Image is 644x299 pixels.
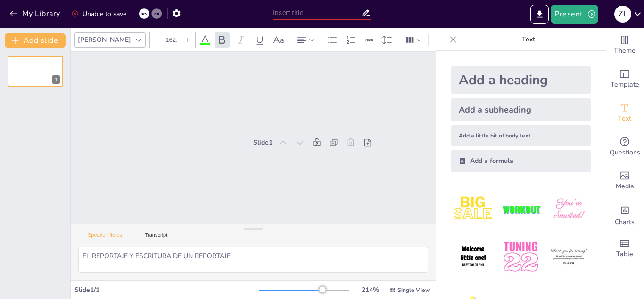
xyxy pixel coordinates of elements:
[397,286,430,294] span: Single View
[359,285,381,294] div: 214 %
[614,6,631,23] div: Z L
[78,247,428,273] textarea: EL REPORTAJE Y ESCRITURA DE UN REPORTAJE
[451,187,495,231] img: 1.jpeg
[432,32,446,48] div: Text effects
[606,130,644,164] div: Get real-time input from your audience
[5,33,66,48] button: Add slide
[606,96,644,130] div: Add text boxes
[78,232,132,242] button: Speaker Notes
[499,235,543,279] img: 5.jpeg
[614,5,631,24] button: Z L
[610,147,640,158] span: Questions
[547,235,591,279] img: 6.jpeg
[606,28,644,62] div: Change the overall theme
[499,187,543,231] img: 2.jpeg
[451,98,591,121] div: Add a subheading
[451,66,591,94] div: Add a heading
[551,5,598,24] button: Present
[616,181,634,192] span: Media
[616,249,633,259] span: Table
[451,125,591,146] div: Add a little bit of body text
[606,232,644,266] div: Add a table
[606,198,644,232] div: Add charts and graphs
[8,56,63,87] div: 1
[530,5,549,24] button: Export to PowerPoint
[606,62,644,96] div: Add ready made slides
[52,75,60,84] div: 1
[71,9,126,18] div: Unable to save
[74,285,259,294] div: Slide 1 / 1
[614,46,636,56] span: Theme
[273,6,361,20] input: Insert title
[253,138,272,147] div: Slide 1
[611,80,639,90] span: Template
[135,232,177,242] button: Transcript
[451,235,495,279] img: 4.jpeg
[606,164,644,198] div: Add images, graphics, shapes or video
[618,113,631,124] span: Text
[615,217,635,227] span: Charts
[461,28,596,51] p: Text
[451,150,591,172] div: Add a formula
[547,187,591,231] img: 3.jpeg
[7,6,64,21] button: My Library
[76,33,133,46] div: [PERSON_NAME]
[403,32,424,48] div: Column Count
